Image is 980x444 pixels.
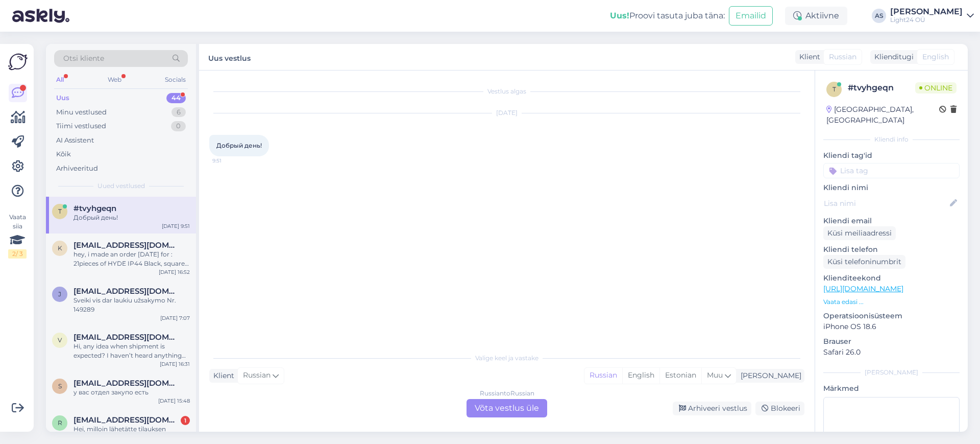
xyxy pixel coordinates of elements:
[209,354,804,363] div: Valige keel ja vastake
[243,370,271,381] span: Russian
[922,52,949,62] span: English
[160,360,190,368] div: [DATE] 16:31
[58,419,62,427] span: r
[58,290,61,298] span: j
[610,10,725,22] div: Proovi tasuta juba täna:
[480,389,534,398] div: Russian to Russian
[8,52,28,72] img: Askly Logo
[56,149,71,159] div: Kõik
[915,82,957,94] span: Online
[181,416,190,425] div: 1
[58,382,62,390] span: s
[832,85,836,93] span: t
[467,399,547,417] div: Võta vestlus üle
[823,297,960,307] p: Vaata edasi ...
[826,104,939,126] div: [GEOGRAPHIC_DATA], [GEOGRAPHIC_DATA]
[63,53,104,64] span: Otsi kliente
[158,397,190,405] div: [DATE] 15:48
[209,370,234,381] div: Klient
[73,342,190,360] div: Hi, any idea when shipment is expected? I haven’t heard anything yet. Commande n°149638] ([DATE])...
[73,379,180,388] span: shahzoda@ovivoelektrik.com.tr
[56,107,107,118] div: Minu vestlused
[823,273,960,284] p: Klienditeekond
[823,383,960,394] p: Märkmed
[209,108,804,118] div: [DATE]
[212,157,251,165] span: 9:51
[659,368,701,383] div: Estonian
[823,255,905,269] div: Küsi telefoninumbrit
[755,402,804,415] div: Blokeeri
[166,93,186,103] div: 44
[584,368,622,383] div: Russian
[823,368,960,377] div: [PERSON_NAME]
[73,213,190,222] div: Добрый день!
[163,73,188,86] div: Socials
[848,82,915,94] div: # tvyhgeqn
[54,73,66,86] div: All
[73,296,190,314] div: Sveiki vis dar laukiu užsakymo Nr. 149289
[58,207,62,215] span: t
[73,425,190,443] div: Hei, milloin lähetätte tilauksen #149315?Tilaus on vahvistettu [DATE].
[8,213,27,259] div: Vaata siia
[823,163,960,178] input: Lisa tag
[73,241,180,250] span: kuninkaantie752@gmail.com
[870,52,914,62] div: Klienditugi
[729,6,773,26] button: Emailid
[823,336,960,347] p: Brauser
[97,181,145,191] span: Uued vestlused
[823,321,960,332] p: iPhone OS 18.6
[610,11,629,20] b: Uus!
[73,333,180,342] span: vanheiningenruud@gmail.com
[823,150,960,161] p: Kliendi tag'id
[829,52,856,62] span: Russian
[823,216,960,226] p: Kliendi email
[159,268,190,276] div: [DATE] 16:52
[106,73,124,86] div: Web
[171,107,186,118] div: 6
[8,249,27,259] div: 2 / 3
[707,370,723,380] span: Muu
[58,244,62,252] span: k
[171,121,186,131] div: 0
[890,8,974,24] a: [PERSON_NAME]Light24 OÜ
[622,368,659,383] div: English
[823,244,960,255] p: Kliendi telefon
[823,226,896,240] div: Küsi meiliaadressi
[58,336,62,344] span: v
[209,87,804,96] div: Vestlus algas
[216,142,262,149] span: Добрый день!
[162,222,190,230] div: [DATE] 9:51
[824,198,948,209] input: Lisa nimi
[673,402,751,415] div: Arhiveeri vestlus
[56,121,106,131] div: Tiimi vestlused
[73,287,180,296] span: justmisius@gmail.com
[872,9,886,23] div: AS
[73,204,116,213] span: #tvyhgeqn
[56,93,69,103] div: Uus
[785,7,847,25] div: Aktiivne
[890,8,963,16] div: [PERSON_NAME]
[823,347,960,358] p: Safari 26.0
[73,250,190,268] div: hey, i made an order [DATE] for : 21pieces of HYDE IP44 Black, square lamps We opened the package...
[823,135,960,144] div: Kliendi info
[208,50,251,64] label: Uus vestlus
[823,182,960,193] p: Kliendi nimi
[56,163,98,174] div: Arhiveeritud
[73,388,190,397] div: у вас отдел закупо есть
[795,52,820,62] div: Klient
[823,311,960,321] p: Operatsioonisüsteem
[160,314,190,322] div: [DATE] 7:07
[73,415,180,425] span: ritvaleinonen@hotmail.com
[823,284,903,293] a: [URL][DOMAIN_NAME]
[890,16,963,24] div: Light24 OÜ
[737,370,801,381] div: [PERSON_NAME]
[56,135,94,146] div: AI Assistent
